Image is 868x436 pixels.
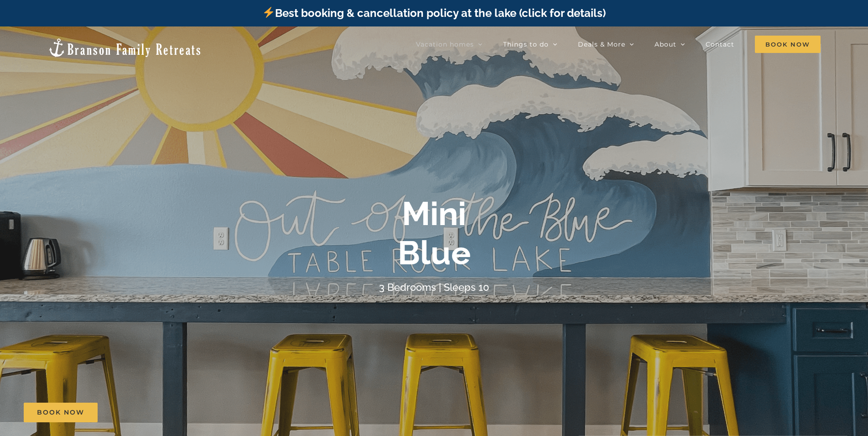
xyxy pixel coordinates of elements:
[755,36,821,53] span: Book Now
[24,403,98,422] a: Book Now
[578,41,625,47] span: Deals & More
[47,37,202,58] img: Branson Family Retreats Logo
[262,6,605,20] a: Best booking & cancellation policy at the lake (click for details)
[578,35,634,53] a: Deals & More
[503,41,549,47] span: Things to do
[416,41,474,47] span: Vacation homes
[706,35,734,53] a: Contact
[655,35,685,53] a: About
[706,41,734,47] span: Contact
[416,35,821,53] nav: Main Menu
[263,7,274,18] img: ⚡️
[416,35,483,53] a: Vacation homes
[37,409,84,416] span: Book Now
[503,35,557,53] a: Things to do
[655,41,676,47] span: About
[398,194,471,272] b: Mini Blue
[379,281,489,293] h4: 3 Bedrooms | Sleeps 10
